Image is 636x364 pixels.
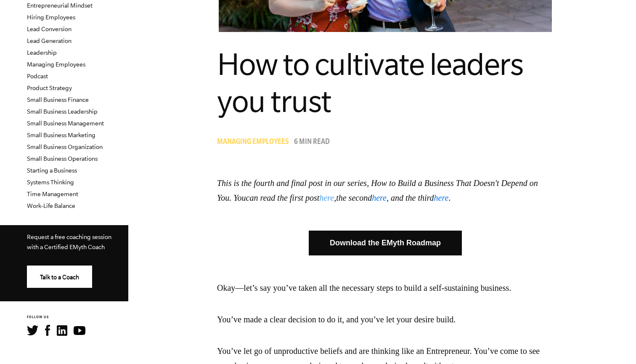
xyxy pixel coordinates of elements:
i: This is the fourth and final post in our series, How to Build a Business That Doesn't Depend on Y... [217,178,538,202]
a: Podcast [27,73,48,80]
a: here [319,193,334,202]
a: Hiring Employees [27,14,75,21]
a: Small Business Organization [27,143,103,150]
img: Twitter [27,325,38,335]
a: Work-Life Balance [27,202,75,209]
a: Systems Thinking [27,179,74,186]
a: Time Management [27,191,78,197]
span: How to cultivate leaders you trust [217,47,523,118]
a: Talk to a Coach [27,266,92,288]
span: Talk to a Coach [40,274,79,281]
span: Managing Employees [217,138,289,147]
a: here [434,193,449,202]
a: Small Business Management [27,120,104,127]
a: Entrepreneurial Mindset [27,2,93,9]
p: Request a free coaching session with a Certified EMyth Coach [27,232,115,252]
a: Lead Generation [27,37,72,44]
i: , and the third [372,193,448,202]
img: YouTube [74,326,85,335]
a: Managing Employees [217,138,293,147]
a: here [372,193,387,202]
a: Managing Employees [27,61,85,68]
a: Small Business Operations [27,155,98,162]
p: 6 min read [294,138,330,147]
img: LinkedIn [57,325,67,336]
i: can read the first post [246,193,320,202]
img: Facebook [45,325,50,336]
a: Small Business Leadership [27,108,98,115]
h6: FOLLOW US [27,315,128,320]
a: Lead Conversion [27,26,72,32]
a: Small Business Marketing [27,132,95,138]
a: Starting a Business [27,167,77,174]
a: Product Strategy [27,85,72,91]
p: You’ve made a clear decision to do it, and you’ve let your desire build. [217,312,554,327]
a: Leadership [27,49,57,56]
iframe: Chat Widget [594,324,636,364]
i: the second [336,193,372,202]
a: Download the EMyth Roadmap [309,231,462,255]
a: Small Business Finance [27,96,89,103]
p: , . [217,176,554,205]
span: Okay—let’s say you’ve taken all the necessary steps to build a self-sustaining business. [217,283,511,292]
